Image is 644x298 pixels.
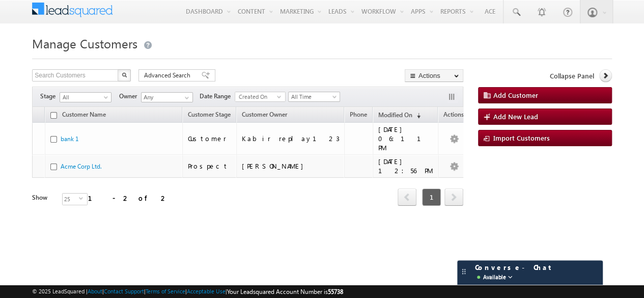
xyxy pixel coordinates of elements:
[50,112,57,119] input: Check all records
[475,263,553,282] span: Converse - Chat
[493,112,538,121] span: Add New Lead
[188,134,232,143] div: Customer
[460,267,468,276] img: carter-drag
[493,133,550,142] span: Import Customers
[141,92,193,102] input: Type to Search
[60,92,111,102] a: All
[378,157,433,175] div: [DATE] 12:56 PM
[32,193,53,202] div: Show
[63,194,79,205] span: 25
[506,273,514,281] img: down-arrow
[88,288,102,294] a: About
[289,92,337,101] span: All Time
[88,192,168,204] div: 1 - 2 of 2
[398,189,416,206] a: prev
[242,134,340,143] div: Kabir replay123
[483,272,506,282] span: Available
[422,188,441,206] span: 1
[188,161,232,171] div: Prospect
[550,71,594,80] span: Collapse Panel
[183,109,236,122] a: Customer Stage
[200,92,235,101] span: Date Range
[40,92,60,101] span: Stage
[444,188,463,206] span: next
[79,196,87,201] span: select
[122,72,127,77] img: Search
[398,188,416,206] span: prev
[373,109,437,122] a: Modified On(sorted descending)
[405,69,463,82] button: Actions
[187,288,226,294] a: Acceptable Use
[345,109,372,122] a: Phone
[242,161,340,171] div: [PERSON_NAME]
[179,93,192,103] a: Show All Items
[235,92,277,101] span: Created On
[104,288,144,294] a: Contact Support
[378,125,433,152] div: [DATE] 06:11 PM
[237,109,344,122] a: Customer Owner
[144,71,193,80] span: Advanced Search
[60,93,108,102] span: All
[119,92,141,101] span: Owner
[146,288,185,294] a: Terms of Service
[438,109,469,122] span: Actions
[61,162,102,170] a: Acme Corp Ltd.
[57,109,170,122] a: Customer Name
[328,288,343,295] span: 55738
[493,91,538,99] span: Add Customer
[277,94,285,99] span: select
[227,288,343,295] span: Your Leadsquared Account Number is
[32,287,343,296] span: © 2025 LeadSquared | | | | |
[32,3,113,17] img: Custom Logo
[32,35,137,51] span: Manage Customers
[288,92,340,102] a: All Time
[412,112,421,120] span: (sorted descending)
[61,135,78,143] a: bank 1
[444,189,463,206] a: next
